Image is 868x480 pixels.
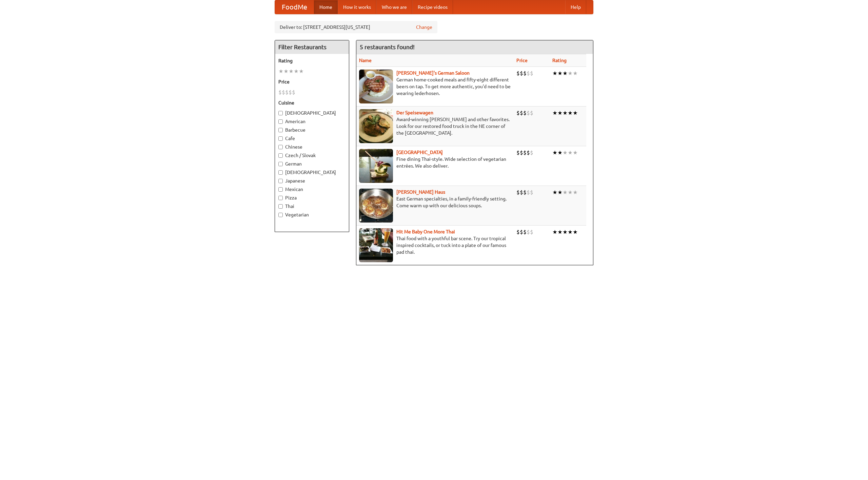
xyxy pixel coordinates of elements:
li: $ [516,109,520,117]
li: ★ [563,70,568,77]
a: Home [314,0,338,14]
li: $ [520,70,523,77]
a: Price [516,58,528,63]
p: Fine dining Thai-style. Wide selection of vegetarian entrées. We also deliver. [359,156,511,169]
li: $ [523,149,527,156]
ng-pluralize: 5 restaurants found! [360,44,415,50]
label: Pizza [278,194,346,201]
li: ★ [568,70,573,77]
img: babythai.jpg [359,228,393,262]
li: ★ [568,228,573,236]
label: Czech / Slovak [278,152,346,159]
img: esthers.jpg [359,70,393,103]
a: Who we are [376,0,412,14]
li: $ [530,109,533,117]
li: ★ [289,68,294,75]
input: Czech / Slovak [278,153,283,158]
img: kohlhaus.jpg [359,189,393,223]
li: ★ [568,109,573,117]
li: $ [523,109,527,117]
li: $ [292,89,295,96]
label: Mexican [278,186,346,193]
li: $ [527,228,530,236]
div: Deliver to: [STREET_ADDRESS][US_STATE] [275,21,437,33]
li: ★ [552,228,557,236]
li: $ [285,89,289,96]
label: American [278,118,346,125]
label: [DEMOGRAPHIC_DATA] [278,169,346,176]
a: Help [565,0,586,14]
li: ★ [557,189,563,196]
input: Japanese [278,179,283,183]
a: [PERSON_NAME] Haus [396,189,445,195]
p: German home-cooked meals and fifty-eight different beers on tap. To get more authentic, you'd nee... [359,76,511,97]
p: Award-winning [PERSON_NAME] and other favorites. Look for our restored food truck in the NE corne... [359,116,511,136]
a: How it works [338,0,376,14]
li: ★ [568,189,573,196]
li: ★ [552,189,557,196]
label: Cafe [278,135,346,142]
li: ★ [299,68,304,75]
input: Barbecue [278,128,283,132]
img: satay.jpg [359,149,393,183]
label: German [278,160,346,167]
label: Chinese [278,143,346,150]
li: $ [289,89,292,96]
li: $ [527,149,530,156]
li: ★ [573,228,578,236]
li: ★ [557,149,563,156]
li: ★ [552,149,557,156]
li: ★ [563,149,568,156]
a: Change [416,24,432,31]
li: ★ [557,70,563,77]
li: ★ [563,109,568,117]
b: Hit Me Baby One More Thai [396,229,455,234]
input: [DEMOGRAPHIC_DATA] [278,170,283,175]
input: American [278,119,283,124]
label: Thai [278,203,346,210]
input: Vegetarian [278,213,283,217]
li: ★ [573,149,578,156]
label: [DEMOGRAPHIC_DATA] [278,110,346,116]
li: $ [278,89,282,96]
input: Chinese [278,145,283,149]
li: ★ [573,109,578,117]
li: ★ [552,70,557,77]
a: Der Speisewagen [396,110,433,115]
a: Rating [552,58,567,63]
li: ★ [552,109,557,117]
li: ★ [573,70,578,77]
input: [DEMOGRAPHIC_DATA] [278,111,283,115]
li: $ [520,189,523,196]
li: $ [516,189,520,196]
li: $ [520,149,523,156]
a: [PERSON_NAME]'s German Saloon [396,70,470,76]
input: Cafe [278,136,283,141]
p: Thai food with a youthful bar scene. Try our tropical inspired cocktails, or tuck into a plate of... [359,235,511,255]
li: $ [520,228,523,236]
li: $ [523,228,527,236]
input: Mexican [278,187,283,192]
input: Thai [278,204,283,209]
p: East German specialties, in a family-friendly setting. Come warm up with our delicious soups. [359,195,511,209]
li: $ [523,70,527,77]
h4: Filter Restaurants [275,40,349,54]
a: Recipe videos [412,0,453,14]
li: ★ [568,149,573,156]
li: $ [527,189,530,196]
li: $ [523,189,527,196]
li: ★ [294,68,299,75]
li: ★ [283,68,289,75]
li: $ [530,70,533,77]
a: [GEOGRAPHIC_DATA] [396,150,443,155]
li: ★ [563,228,568,236]
a: Name [359,58,372,63]
label: Barbecue [278,127,346,133]
input: Pizza [278,196,283,200]
a: FoodMe [275,0,314,14]
li: $ [516,70,520,77]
